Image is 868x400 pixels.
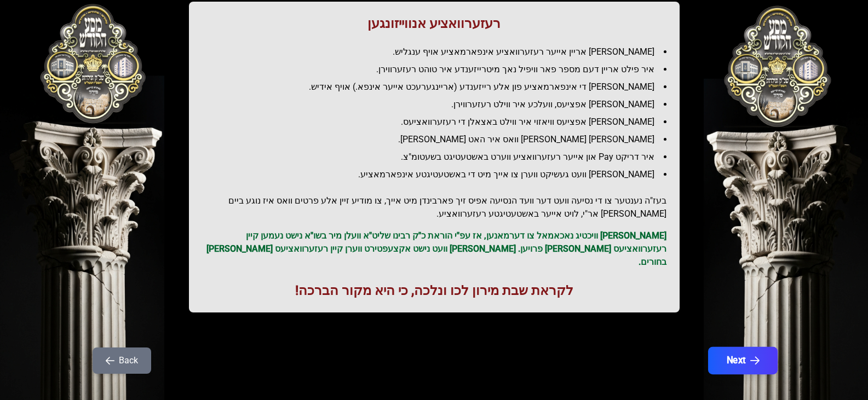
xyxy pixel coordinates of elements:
button: Back [93,347,151,374]
li: [PERSON_NAME] אפציעס וויאזוי איר ווילט באצאלן די רעזערוואציעס. [211,115,666,129]
h2: בעז"ה נענטער צו די נסיעה וועט דער וועד הנסיעה אפיס זיך פארבינדן מיט אייך, צו מודיע זיין אלע פרטים... [202,194,666,221]
li: [PERSON_NAME] וועט געשיקט ווערן צו אייך מיט די באשטעטיגטע אינפארמאציע. [211,168,666,181]
li: [PERSON_NAME] [PERSON_NAME] וואס איר האט [PERSON_NAME]. [211,133,666,146]
h1: רעזערוואציע אנווייזונגען [202,15,666,32]
li: [PERSON_NAME] אריין אייער רעזערוואציע אינפארמאציע אויף ענגליש. [211,45,666,59]
button: Next [708,347,777,374]
li: איר פילט אריין דעם מספר פאר וויפיל נאך מיטרייזענדע איר טוהט רעזערווירן. [211,63,666,76]
h1: לקראת שבת מירון לכו ונלכה, כי היא מקור הברכה! [202,282,666,299]
li: [PERSON_NAME] די אינפארמאציע פון אלע רייזענדע (אריינגערעכט אייער אינפא.) אויף אידיש. [211,80,666,94]
li: [PERSON_NAME] אפציעס, וועלכע איר ווילט רעזערווירן. [211,98,666,111]
p: [PERSON_NAME] וויכטיג נאכאמאל צו דערמאנען, אז עפ"י הוראת כ"ק רבינו שליט"א וועלן מיר בשו"א נישט נע... [202,229,666,269]
li: איר דריקט Pay און אייער רעזערוואציע ווערט באשטעטיגט בשעטומ"צ. [211,150,666,164]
